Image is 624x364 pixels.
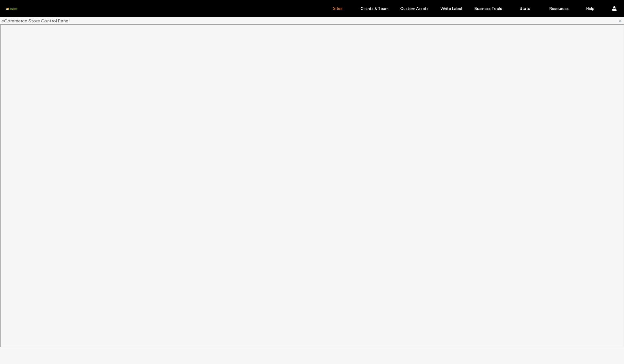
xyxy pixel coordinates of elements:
[1,18,69,24] span: eCommerce Store Control Panel
[333,6,343,11] label: Sites
[400,6,429,11] label: Custom Assets
[361,6,389,11] label: Clients & Team
[474,6,502,11] label: Business Tools
[586,6,595,11] label: Help
[520,6,530,11] label: Stats
[440,6,462,11] label: White Label
[15,4,26,9] span: Help
[549,6,569,11] label: Resources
